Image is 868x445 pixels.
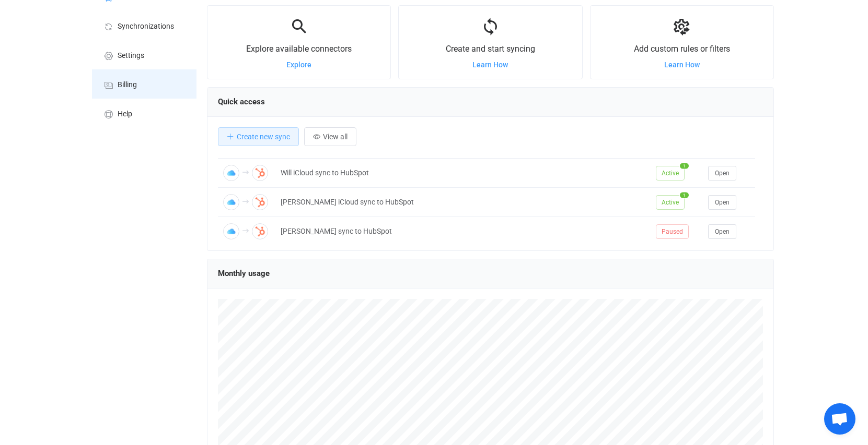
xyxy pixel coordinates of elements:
[304,127,356,146] button: View all
[446,44,535,54] span: Create and start syncing
[708,227,736,235] a: Open
[275,196,651,208] div: [PERSON_NAME] iCloud sync to HubSpot
[708,224,736,239] button: Open
[92,40,196,69] a: Settings
[118,22,174,31] span: Synchronizations
[680,192,689,198] span: 1
[656,224,689,239] span: Paused
[275,225,651,237] div: [PERSON_NAME] sync to HubSpot
[92,99,196,128] a: Help
[118,52,144,60] span: Settings
[223,165,239,181] img: Apple iCloud Contacts
[715,199,730,206] span: Open
[323,133,348,141] span: View all
[708,195,736,210] button: Open
[286,61,311,69] a: Explore
[680,163,689,169] span: 1
[218,269,270,278] span: Monthly usage
[634,44,730,54] span: Add custom rules or filters
[275,167,651,179] div: Will iCloud sync to HubSpot
[246,44,352,54] span: Explore available connectors
[708,169,736,177] a: Open
[118,81,137,89] span: Billing
[824,403,855,435] div: Open chat
[92,11,196,40] a: Synchronizations
[656,195,685,210] span: Active
[237,133,290,141] span: Create new sync
[252,223,268,239] img: HubSpot Contacts
[708,198,736,206] a: Open
[708,166,736,181] button: Open
[218,97,265,106] span: Quick access
[223,223,239,239] img: Apple iCloud Contacts
[218,127,299,146] button: Create new sync
[252,194,268,210] img: HubSpot Contacts
[715,228,730,235] span: Open
[664,61,700,69] a: Learn How
[252,165,268,181] img: HubSpot Contacts
[118,110,132,118] span: Help
[715,170,730,177] span: Open
[92,69,196,99] a: Billing
[223,194,239,210] img: Apple iCloud Contacts
[472,61,508,69] a: Learn How
[656,166,685,181] span: Active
